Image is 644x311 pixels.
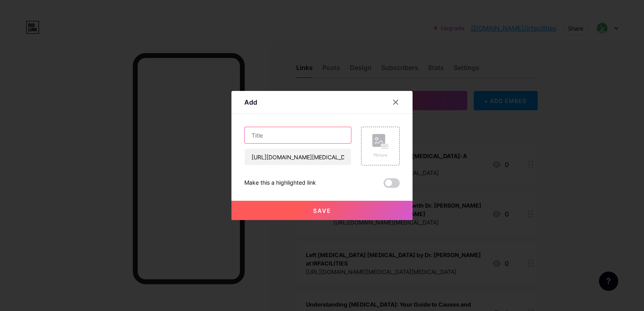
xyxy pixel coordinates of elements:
div: Picture [372,152,388,158]
span: Save [313,207,331,214]
input: Title [245,127,351,143]
button: Save [231,201,413,220]
div: Make this a highlighted link [244,178,316,188]
input: URL [245,149,351,165]
div: Add [244,97,257,107]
